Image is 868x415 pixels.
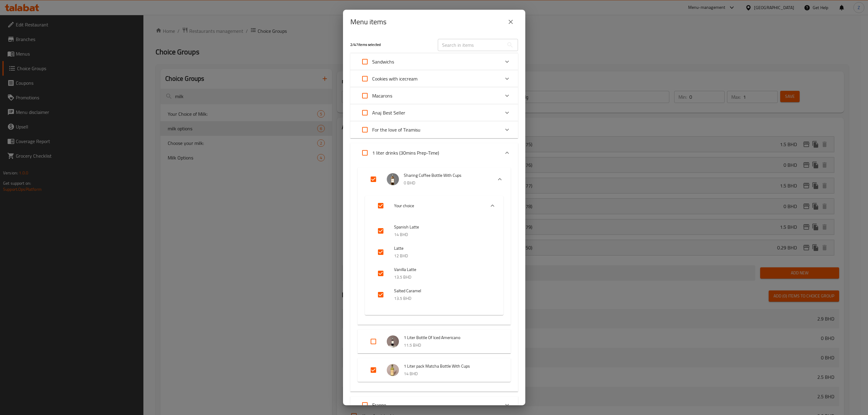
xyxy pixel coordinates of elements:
input: Search in items [438,39,504,51]
div: Expand [358,167,511,191]
p: 13.5 BHD [394,295,491,302]
p: 14 BHD [394,231,491,238]
p: Macarons [372,92,392,99]
div: Expand [350,104,518,121]
p: 13.5 BHD [394,273,491,281]
p: Frappe [372,401,386,409]
span: Salted Caramel [394,287,491,295]
div: Expand [350,396,518,413]
span: 1 Liter pack Matcha Bottle With Cups [404,362,499,370]
div: Expand [358,330,511,353]
div: Expand [365,196,503,215]
p: 14 BHD [404,370,499,378]
p: 0 BHD [404,179,488,187]
p: For the love of Tiramisu [372,126,420,133]
span: 1 Liter Bottle Of Iced Americano [404,334,499,341]
img: 1 Liter Bottle Of Iced Americano [387,335,399,348]
h2: Menu items [350,17,386,27]
button: close [503,15,518,29]
div: Expand [350,53,518,70]
div: Expand [350,87,518,104]
div: Expand [350,70,518,87]
span: Latte [394,245,491,252]
span: Your choice [394,202,480,210]
p: 12 BHD [394,252,491,260]
p: Anaj Best Seller [372,109,405,116]
div: Expand [350,121,518,138]
p: 11.5 BHD [404,341,499,349]
img: 1 Liter pack Matcha Bottle With Cups [387,364,399,376]
p: Sandwichs [372,58,394,65]
span: Sharing Coffee Bottle With Cups [404,172,488,179]
div: Expand [350,143,518,163]
h5: 2 / 47 items selected [350,42,431,47]
div: Expand [350,163,518,392]
div: Expand [358,191,511,325]
img: Sharing Coffee Bottle With Cups [387,173,399,185]
div: Expand [358,358,511,382]
span: Vanilla Latte [394,266,491,273]
div: Expand [365,215,503,315]
span: Spanish Latte [394,223,491,231]
p: Cookies with icecream [372,75,417,82]
p: 1 liter drinks (30mins Prep-Time) [372,149,439,156]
